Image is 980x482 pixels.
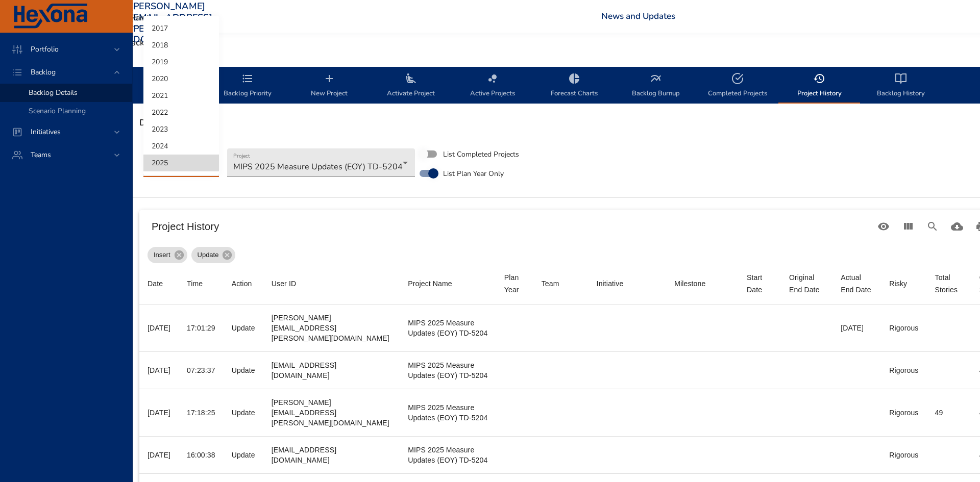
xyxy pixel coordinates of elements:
li: 2025 [143,155,219,171]
li: 2024 [143,138,219,155]
li: 2022 [143,104,219,121]
li: 2023 [143,121,219,138]
li: 2019 [143,54,219,70]
li: 2020 [143,70,219,87]
li: 2021 [143,87,219,104]
li: 2018 [143,37,219,54]
li: 2017 [143,20,219,37]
